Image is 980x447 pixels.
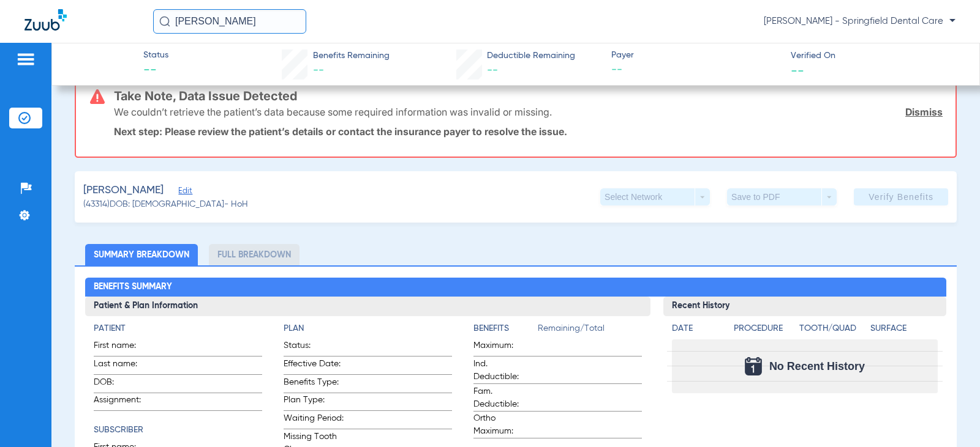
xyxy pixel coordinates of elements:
app-breakdown-title: Benefits [473,322,538,339]
span: Remaining/Total [538,322,642,339]
span: Ind. Deductible: [473,358,533,383]
span: Fam. Deductible: [473,385,533,411]
app-breakdown-title: Date [672,322,723,339]
h3: Take Note, Data Issue Detected [114,90,943,102]
h3: Recent History [663,297,946,316]
span: Effective Date: [284,358,344,374]
span: Status: [284,339,344,356]
h2: Benefits Summary [85,278,946,297]
span: -- [791,64,804,76]
h4: Surface [870,322,937,335]
span: Last name: [94,358,154,374]
span: Edit [178,187,189,198]
li: Full Breakdown [209,244,300,265]
span: [PERSON_NAME] - Springfield Dental Care [764,15,956,28]
span: Benefits Type: [284,376,344,393]
span: -- [611,62,780,78]
h4: Date [672,322,723,335]
span: [PERSON_NAME] [83,183,164,198]
span: -- [313,65,324,76]
span: Benefits Remaining [313,50,390,62]
input: Search for patients [153,9,306,34]
h3: Patient & Plan Information [85,297,650,316]
span: Payer [611,49,780,62]
h4: Benefits [473,322,538,335]
span: -- [487,65,498,76]
h4: Tooth/Quad [799,322,866,335]
img: Zuub Logo [24,9,67,31]
span: Deductible Remaining [487,50,575,62]
h4: Patient [94,322,262,335]
span: Assignment: [94,394,154,410]
span: (43314) DOB: [DEMOGRAPHIC_DATA] - HoH [83,198,248,211]
span: No Recent History [769,360,865,372]
h4: Plan [284,322,452,335]
span: Verified On [791,50,960,62]
img: hamburger-icon [16,52,36,67]
span: DOB: [94,376,154,393]
app-breakdown-title: Surface [870,322,937,339]
app-breakdown-title: Tooth/Quad [799,322,866,339]
span: Maximum: [473,339,533,356]
span: Ortho Maximum: [473,412,533,438]
span: -- [143,62,168,79]
app-breakdown-title: Procedure [734,322,794,339]
p: We couldn’t retrieve the patient’s data because some required information was invalid or missing. [114,106,552,118]
span: Waiting Period: [284,412,344,429]
span: Status [143,49,168,62]
span: First name: [94,339,154,356]
h4: Subscriber [94,424,262,437]
p: Next step: Please review the patient’s details or contact the insurance payer to resolve the issue. [114,125,943,138]
li: Summary Breakdown [85,244,198,265]
span: Plan Type: [284,394,344,410]
h4: Procedure [734,322,794,335]
img: error-icon [90,89,105,104]
img: Calendar [745,357,762,375]
a: Dismiss [905,106,943,118]
img: Search Icon [159,16,170,27]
